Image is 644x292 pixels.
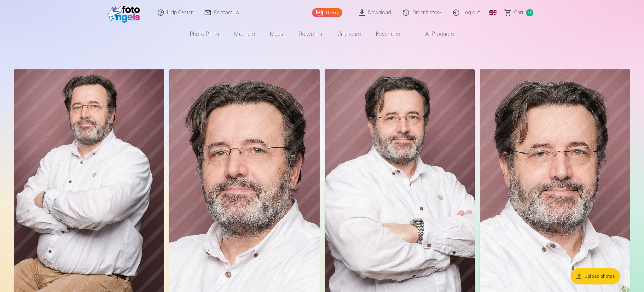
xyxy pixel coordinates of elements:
a: Calendars [330,25,368,43]
a: Keychains [368,25,408,43]
a: Mugs [263,25,291,43]
a: Gallery [312,8,342,17]
button: Upload photos [571,268,620,284]
a: Souvenirs [291,25,330,43]
a: Magnets [227,25,263,43]
span: 0 [526,9,533,16]
a: All products [408,25,461,43]
a: Photo prints [183,25,227,43]
img: /fa1 [107,3,143,23]
span: Сart [514,9,524,16]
